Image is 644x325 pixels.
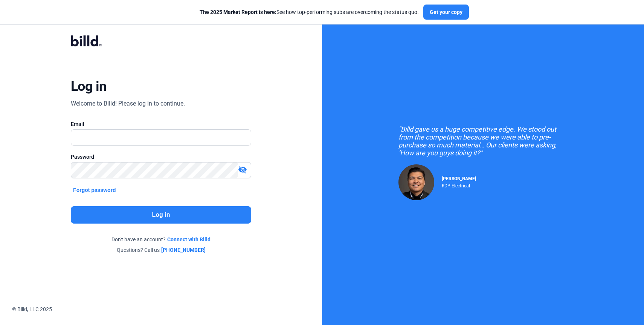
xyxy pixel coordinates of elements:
[71,206,251,224] button: Log in
[71,99,185,108] div: Welcome to Billd! Please log in to continue.
[200,8,419,16] div: See how top-performing subs are overcoming the status quo.
[442,176,476,181] span: [PERSON_NAME]
[71,120,251,128] div: Email
[71,153,251,161] div: Password
[398,164,434,200] img: Raul Pacheco
[71,236,251,243] div: Don't have an account?
[442,181,476,189] div: RDP Electrical
[71,246,251,254] div: Questions? Call us
[71,186,118,194] button: Forgot password
[167,236,211,243] a: Connect with Billd
[238,165,247,174] mat-icon: visibility_off
[71,78,107,95] div: Log in
[423,5,469,20] button: Get your copy
[398,125,568,157] div: "Billd gave us a huge competitive edge. We stood out from the competition because we were able to...
[161,246,206,254] a: [PHONE_NUMBER]
[200,9,276,15] span: The 2025 Market Report is here:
